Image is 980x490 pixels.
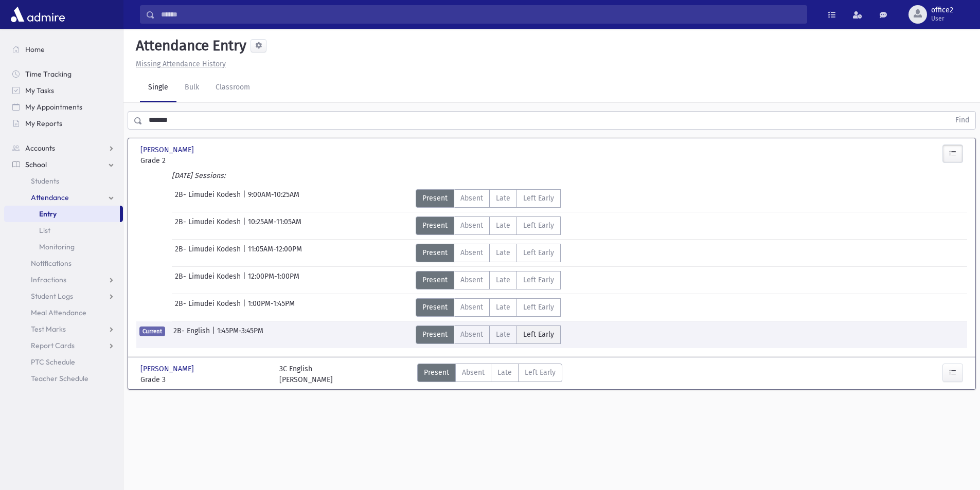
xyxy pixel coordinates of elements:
[39,226,50,235] span: List
[8,4,67,25] img: AdmirePro
[31,193,69,202] span: Attendance
[140,74,176,102] a: Single
[31,357,75,367] span: PTC Schedule
[31,292,73,301] span: Student Logs
[4,271,123,288] a: Infractions
[4,173,123,189] a: Students
[523,220,554,231] span: Left Early
[4,189,123,206] a: Attendance
[4,354,123,370] a: PTC Schedule
[417,364,562,385] div: AttTypes
[949,112,975,129] button: Find
[39,242,75,251] span: Monitoring
[422,247,448,258] span: Present
[4,140,123,156] a: Accounts
[4,66,123,82] a: Time Tracking
[462,367,485,378] span: Absent
[422,193,448,204] span: Present
[140,155,269,166] span: Grade 2
[132,60,226,68] a: Missing Attendance History
[25,119,62,128] span: My Reports
[175,298,243,317] span: 2B- Limudei Kodesh
[4,255,123,271] a: Notifications
[496,247,510,258] span: Late
[416,271,561,289] div: AttTypes
[523,329,554,340] span: Left Early
[931,14,953,23] span: User
[931,6,953,14] span: office2
[243,216,248,235] span: |
[25,45,45,54] span: Home
[132,37,246,55] h5: Attendance Entry
[523,193,554,204] span: Left Early
[279,364,333,385] div: 3C English [PERSON_NAME]
[4,82,123,99] a: My Tasks
[31,324,66,334] span: Test Marks
[422,329,448,340] span: Present
[460,275,483,285] span: Absent
[424,367,449,378] span: Present
[243,271,248,289] span: |
[217,325,263,344] span: 1:45PM-3:45PM
[416,216,561,235] div: AttTypes
[248,216,301,235] span: 10:25AM-11:05AM
[243,298,248,317] span: |
[248,271,299,289] span: 12:00PM-1:00PM
[460,247,483,258] span: Absent
[175,216,243,235] span: 2B- Limudei Kodesh
[496,275,510,285] span: Late
[4,239,123,255] a: Monitoring
[460,302,483,313] span: Absent
[422,302,448,313] span: Present
[139,326,165,336] span: Current
[460,193,483,204] span: Absent
[248,189,299,208] span: 9:00AM-10:25AM
[176,74,207,102] a: Bulk
[4,370,123,387] a: Teacher Schedule
[25,69,72,79] span: Time Tracking
[31,308,86,317] span: Meal Attendance
[136,60,226,68] u: Missing Attendance History
[523,302,554,313] span: Left Early
[248,244,302,262] span: 11:05AM-12:00PM
[31,176,59,186] span: Students
[416,325,561,344] div: AttTypes
[523,247,554,258] span: Left Early
[155,5,807,24] input: Search
[496,193,510,204] span: Late
[248,298,295,317] span: 1:00PM-1:45PM
[496,329,510,340] span: Late
[4,321,123,337] a: Test Marks
[4,156,123,173] a: School
[25,143,55,153] span: Accounts
[4,115,123,132] a: My Reports
[31,374,88,383] span: Teacher Schedule
[416,244,561,262] div: AttTypes
[175,189,243,208] span: 2B- Limudei Kodesh
[243,189,248,208] span: |
[416,298,561,317] div: AttTypes
[140,364,196,374] span: [PERSON_NAME]
[140,374,269,385] span: Grade 3
[175,244,243,262] span: 2B- Limudei Kodesh
[4,304,123,321] a: Meal Attendance
[4,288,123,304] a: Student Logs
[523,275,554,285] span: Left Early
[31,259,72,268] span: Notifications
[4,41,123,58] a: Home
[31,275,66,284] span: Infractions
[4,222,123,239] a: List
[25,86,54,95] span: My Tasks
[4,206,120,222] a: Entry
[173,325,212,344] span: 2B- English
[497,367,512,378] span: Late
[140,144,196,155] span: [PERSON_NAME]
[460,329,483,340] span: Absent
[416,189,561,208] div: AttTypes
[25,160,47,169] span: School
[175,271,243,289] span: 2B- Limudei Kodesh
[39,209,57,219] span: Entry
[525,367,556,378] span: Left Early
[31,341,75,350] span: Report Cards
[4,99,123,115] a: My Appointments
